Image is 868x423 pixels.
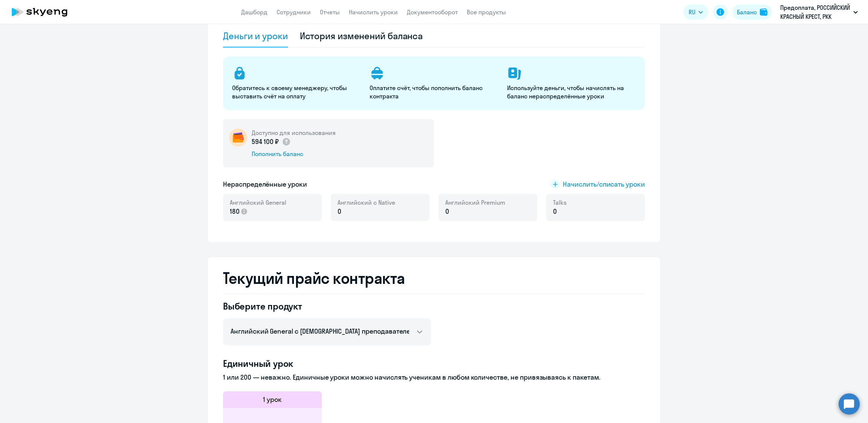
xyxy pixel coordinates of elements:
[277,8,311,16] a: Сотрудники
[252,129,336,137] h5: Доступно для использования
[223,179,307,189] h5: Нераспределённые уроки
[467,8,506,16] a: Все продукты
[507,84,636,100] p: Используйте деньги, чтобы начислять на баланс нераспределённые уроки
[252,150,336,158] div: Пополнить баланс
[683,5,708,20] button: RU
[445,198,505,207] span: Английский Premium
[223,372,645,382] p: 1 или 200 — неважно. Единичные уроки можно начислять ученикам в любом количестве, не привязываясь...
[252,137,291,147] p: 594 100 ₽
[760,8,767,16] img: balance
[553,198,567,207] span: Talks
[300,30,423,42] div: История изменений баланса
[338,207,341,216] span: 0
[263,395,282,405] h5: 1 урок
[732,5,772,20] button: Балансbalance
[241,8,267,16] a: Дашборд
[320,8,340,16] a: Отчеты
[230,198,286,207] span: Английский General
[407,8,458,16] a: Документооборот
[737,8,757,17] div: Баланс
[223,30,288,42] div: Деньги и уроки
[230,207,240,216] span: 180
[445,207,449,216] span: 0
[370,84,498,100] p: Оплатите счёт, чтобы пополнить баланс контракта
[223,357,645,369] h4: Единичный урок
[563,179,645,189] span: Начислить/списать уроки
[349,8,398,16] a: Начислить уроки
[780,3,850,21] p: Предоплата, РОССИЙСКИЙ КРАСНЫЙ КРЕСТ, РКК
[223,300,431,312] h4: Выберите продукт
[553,207,557,216] span: 0
[776,3,862,21] button: Предоплата, РОССИЙСКИЙ КРАСНЫЙ КРЕСТ, РКК
[338,198,395,207] span: Английский с Native
[229,129,247,147] img: wallet-circle.png
[232,84,361,100] p: Обратитесь к своему менеджеру, чтобы выставить счёт на оплату
[689,8,695,17] span: RU
[223,269,645,287] h2: Текущий прайс контракта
